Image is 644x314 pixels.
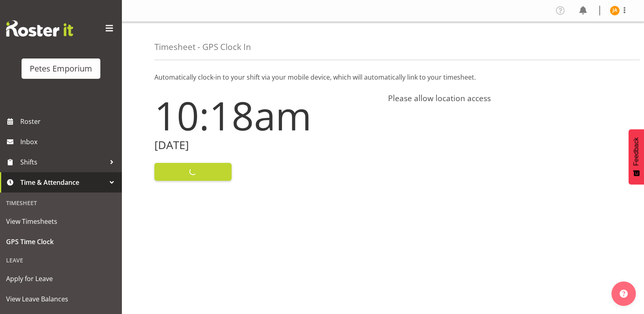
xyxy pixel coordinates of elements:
[20,115,118,128] span: Roster
[620,290,628,298] img: help-xxl-2.png
[629,129,644,184] button: Feedback - Show survey
[2,252,120,269] div: Leave
[154,72,611,82] p: Automatically clock-in to your shift via your mobile device, which will automatically link to you...
[610,6,620,15] img: jeseryl-armstrong10788.jpg
[20,136,118,148] span: Inbox
[20,156,106,168] span: Shifts
[2,269,120,289] a: Apply for Leave
[6,273,116,285] span: Apply for Leave
[30,63,92,75] div: Petes Emporium
[20,176,106,188] span: Time & Attendance
[154,139,378,152] h2: [DATE]
[2,195,120,211] div: Timesheet
[6,20,73,37] img: Rosterit website logo
[6,293,116,305] span: View Leave Balances
[6,236,116,248] span: GPS Time Clock
[154,93,378,137] h1: 10:18am
[633,137,640,166] span: Feedback
[6,215,116,227] span: View Timesheets
[2,232,120,252] a: GPS Time Clock
[2,211,120,232] a: View Timesheets
[154,42,251,52] h4: Timesheet - GPS Clock In
[2,289,120,309] a: View Leave Balances
[388,93,612,103] h4: Please allow location access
